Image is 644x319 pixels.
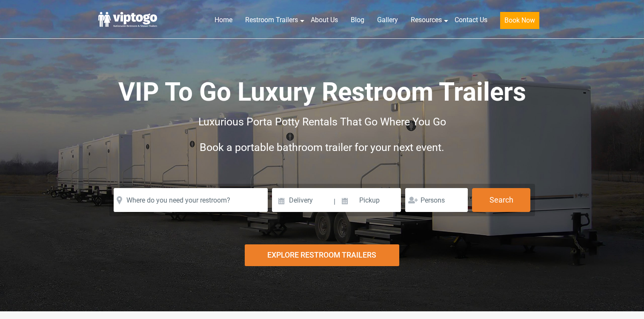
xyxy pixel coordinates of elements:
[198,116,446,128] span: Luxurious Porta Potty Rentals That Go Where You Go
[472,188,530,212] button: Search
[371,11,404,29] a: Gallery
[304,11,344,29] a: About Us
[245,244,399,266] div: Explore Restroom Trailers
[239,11,304,29] a: Restroom Trailers
[500,12,539,29] button: Book Now
[208,11,239,29] a: Home
[114,188,268,212] input: Where do you need your restroom?
[404,11,448,29] a: Resources
[118,77,526,107] span: VIP To Go Luxury Restroom Trailers
[272,188,333,212] input: Delivery
[448,11,494,29] a: Contact Us
[494,11,546,34] a: Book Now
[337,188,401,212] input: Pickup
[344,11,371,29] a: Blog
[334,188,335,215] span: |
[200,141,444,154] span: Book a portable bathroom trailer for your next event.
[405,188,468,212] input: Persons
